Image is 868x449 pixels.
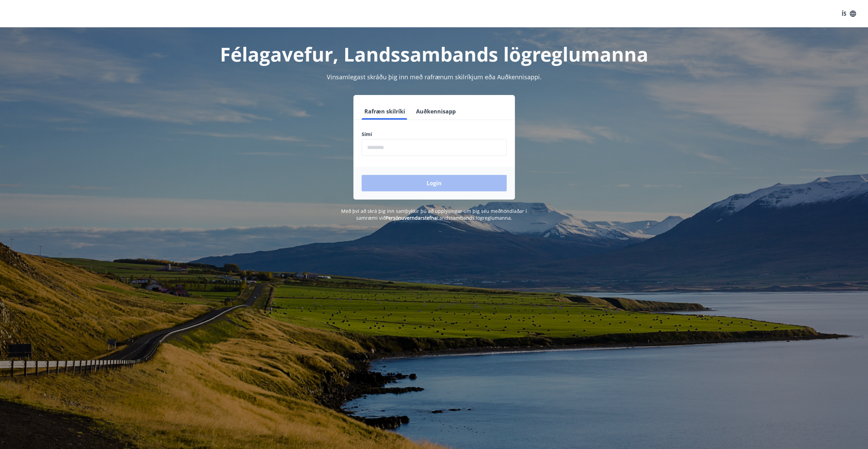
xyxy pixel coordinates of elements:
a: Persónuverndarstefna [386,215,437,221]
button: ÍS [838,8,860,20]
label: Sími [362,131,507,138]
button: Auðkennisapp [413,103,458,120]
span: Vinsamlegast skráðu þig inn með rafrænum skilríkjum eða Auðkennisappi. [327,73,542,81]
button: Rafræn skilríki [362,103,408,120]
span: Með því að skrá þig inn samþykkir þú að upplýsingar um þig séu meðhöndlaðar í samræmi við Landssa... [341,208,527,221]
h1: Félagavefur, Landssambands lögreglumanna [196,41,672,67]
